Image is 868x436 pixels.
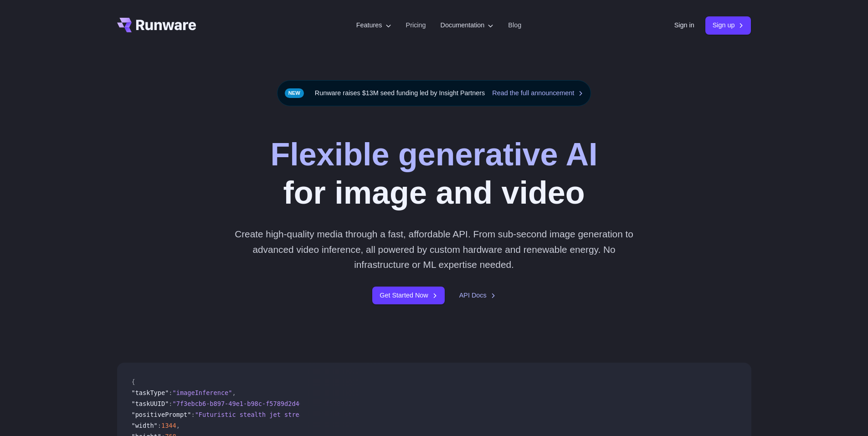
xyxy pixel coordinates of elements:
a: Get Started Now [372,287,444,304]
span: : [158,422,161,429]
span: { [132,378,135,385]
span: "positivePrompt" [132,411,191,418]
a: Read the full announcement [492,88,583,98]
a: Pricing [406,20,426,31]
span: "taskUUID" [132,400,169,407]
p: Create high-quality media through a fast, affordable API. From sub-second image generation to adv... [231,226,637,272]
a: Blog [508,20,521,31]
span: 1344 [161,422,176,429]
span: "Futuristic stealth jet streaking through a neon-lit cityscape with glowing purple exhaust" [195,411,534,418]
span: : [191,411,195,418]
span: "imageInference" [173,389,232,396]
span: : [169,389,172,396]
label: Documentation [441,20,494,31]
a: API Docs [459,290,496,301]
a: Sign up [705,16,751,34]
label: Features [356,20,391,31]
span: "7f3ebcb6-b897-49e1-b98c-f5789d2d40d7" [173,400,314,407]
span: "taskType" [132,389,169,396]
span: , [176,422,180,429]
span: , [232,389,236,396]
a: Go to / [117,18,196,32]
h1: for image and video [270,135,597,212]
div: Runware raises $13M seed funding led by Insight Partners [277,80,591,106]
span: : [169,400,172,407]
span: "width" [132,422,158,429]
strong: Flexible generative AI [270,137,597,172]
a: Sign in [674,20,694,31]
